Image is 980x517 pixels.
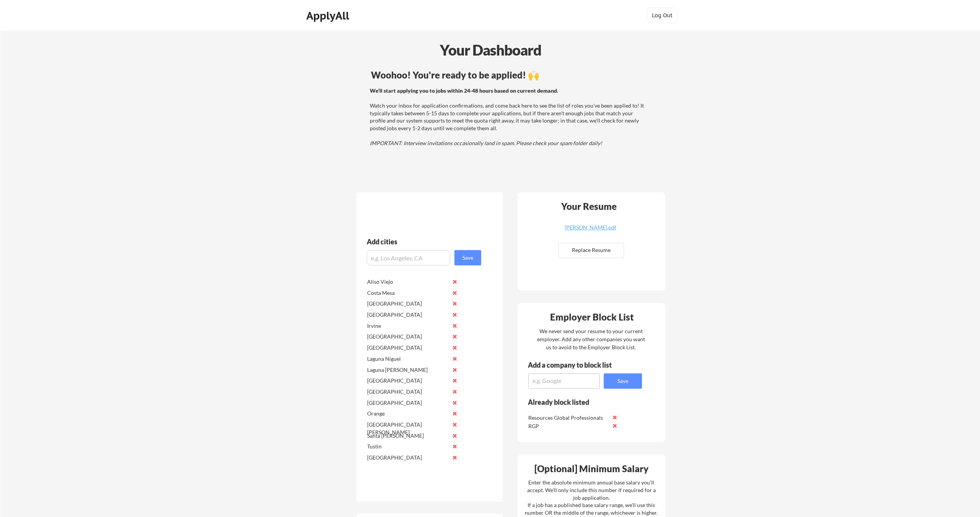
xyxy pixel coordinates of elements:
div: Your Resume [551,202,627,211]
div: Resources Global Professionals [528,414,609,422]
div: Your Dashboard [1,39,980,61]
div: Orange [367,410,448,417]
a: [PERSON_NAME].pdf [545,225,636,237]
div: Employer Block List [521,312,663,322]
em: IMPORTANT: Interview invitations occasionally land in spam. Please check your spam folder daily! [370,140,602,146]
div: [GEOGRAPHIC_DATA] [367,300,448,308]
div: Costa Mesa [367,289,448,297]
div: Already block listed [528,399,632,406]
div: [GEOGRAPHIC_DATA][PERSON_NAME] [367,421,448,436]
div: RGP [528,422,609,430]
button: Save [604,373,642,389]
div: [PERSON_NAME].pdf [545,225,636,230]
div: [GEOGRAPHIC_DATA] [367,311,448,319]
div: Add cities [367,238,483,245]
div: [GEOGRAPHIC_DATA] [367,333,448,340]
div: Irvine [367,322,448,330]
div: [GEOGRAPHIC_DATA] [367,399,448,407]
div: [Optional] Minimum Salary [520,464,663,473]
div: ApplyAll [306,9,351,22]
input: e.g. Los Angeles, CA [367,250,450,265]
div: Aliso Viejo [367,278,448,286]
div: Tustin [367,443,448,450]
button: Save [454,250,481,265]
div: Watch your inbox for application confirmations, and come back here to see the list of roles you'v... [370,87,646,147]
div: [GEOGRAPHIC_DATA] [367,454,448,461]
div: Woohoo! You're ready to be applied! 🙌 [371,70,647,80]
div: Santa [PERSON_NAME] [367,432,448,440]
div: Laguna [PERSON_NAME] [367,366,448,374]
div: [GEOGRAPHIC_DATA] [367,377,448,384]
div: [GEOGRAPHIC_DATA] [367,344,448,352]
div: Add a company to block list [528,362,624,368]
div: Laguna Niguel [367,355,448,363]
strong: We'll start applying you to jobs within 24-48 hours based on current demand. [370,87,558,94]
button: Log Out [647,8,678,23]
div: [GEOGRAPHIC_DATA] [367,388,448,396]
div: We never send your resume to your current employer. Add any other companies you want us to avoid ... [536,327,645,351]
